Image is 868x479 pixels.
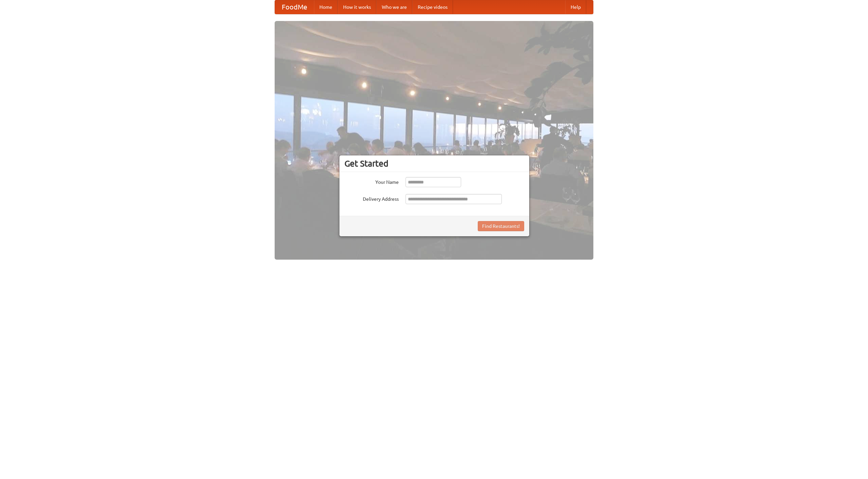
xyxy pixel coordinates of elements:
label: Your Name [344,177,399,186]
button: Find Restaurants! [478,221,524,231]
h3: Get Started [344,158,524,169]
a: Home [314,0,338,14]
a: Who we are [376,0,412,14]
a: Recipe videos [412,0,453,14]
a: FoodMe [275,0,314,14]
label: Delivery Address [344,194,399,202]
a: How it works [338,0,376,14]
a: Help [565,0,586,14]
